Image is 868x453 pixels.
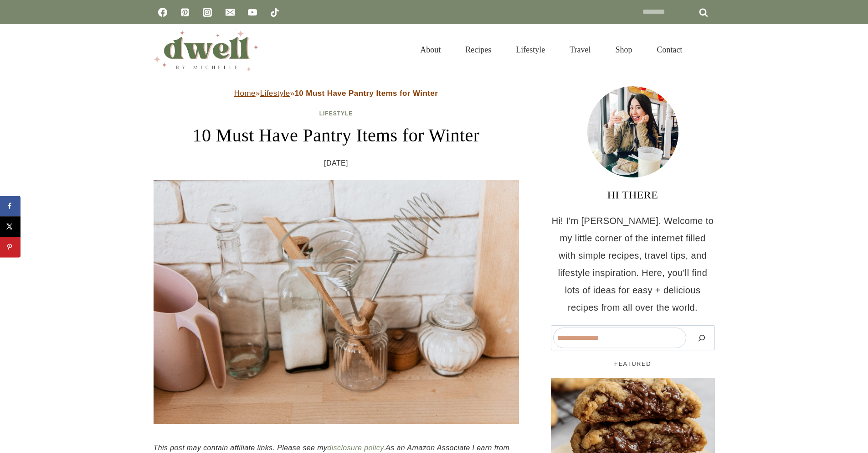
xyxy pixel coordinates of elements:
a: About [408,34,453,66]
a: Recipes [453,34,503,66]
a: Lifestyle [319,110,353,117]
a: Facebook [154,3,172,21]
a: TikTok [266,3,284,21]
p: Hi! I'm [PERSON_NAME]. Welcome to my little corner of the internet filled with simple recipes, tr... [551,212,715,316]
a: Pinterest [176,3,194,21]
a: Email [221,3,239,21]
h5: FEATURED [551,359,715,369]
h3: HI THERE [551,187,715,203]
a: Instagram [198,3,216,21]
button: Search [691,328,713,348]
a: Contact [645,34,695,66]
time: [DATE] [324,156,348,170]
nav: Primary Navigation [408,34,694,66]
img: DWELL by michelle [154,29,258,71]
a: Lifestyle [260,89,290,98]
a: Shop [603,34,644,66]
span: » » [234,89,438,98]
img: pantry items on the counter [154,180,519,424]
a: Lifestyle [503,34,557,66]
a: YouTube [243,3,262,21]
a: disclosure policy. [327,444,385,452]
button: View Search Form [699,42,715,57]
strong: 10 Must Have Pantry Items for Winter [294,89,438,98]
h1: 10 Must Have Pantry Items for Winter [154,122,519,149]
a: Home [234,89,256,98]
a: Travel [557,34,603,66]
